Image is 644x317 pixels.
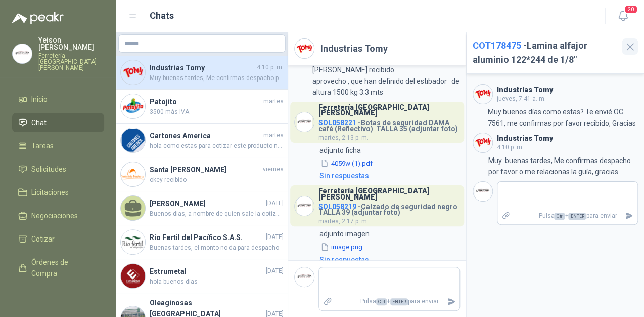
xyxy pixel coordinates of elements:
h3: Ferretería [GEOGRAPHIC_DATA][PERSON_NAME] [318,105,460,116]
span: Chat [31,117,47,128]
h4: - Calzado de seguridad negro TALLA 39 (adjuntar foto) [318,200,460,215]
span: jueves, 7:41 a. m. [497,95,546,102]
h4: Industrias Tomy [150,62,255,73]
label: Adjuntar archivos [319,293,336,310]
img: Company Logo [295,39,314,58]
span: Licitaciones [31,187,69,198]
span: [DATE] [266,199,284,208]
a: Órdenes de Compra [12,253,104,283]
span: [DATE] [266,232,284,242]
h4: - Botas de seguridad DAMA café (Reflectivo) TALLA 35 (adjuntar foto) [318,116,460,131]
img: Company Logo [473,133,492,152]
a: Company LogoCartones Americamarteshola como estas para cotizar este producto necesito saber si es... [116,124,288,157]
h3: Ferretería [GEOGRAPHIC_DATA][PERSON_NAME] [318,188,460,200]
a: Company LogoRio Fertil del Pacífico S.A.S.[DATE]Buenas tardes, el monto no da para despacho [116,225,288,259]
a: Sin respuestas [317,254,460,265]
span: Muy buenas tardes, Me confirmas despacho por favor o me relacionas la guía, gracias. [150,73,284,83]
a: Company LogoPatojitomartes3500 más IVA [116,90,288,124]
span: okey recibido [150,175,284,185]
p: Yeison [PERSON_NAME] [38,36,104,51]
img: Company Logo [121,230,145,254]
h4: [PERSON_NAME] [150,198,264,209]
a: Company LogoIndustrias Tomy4:10 p. m.Muy buenas tardes, Me confirmas despacho por favor o me rela... [116,56,288,90]
span: Negociaciones [31,210,78,221]
span: 4:10 p. m. [497,144,524,151]
span: Cotizar [31,233,55,245]
span: Órdenes de Compra [31,257,95,279]
a: Solicitudes [12,160,104,179]
span: COT178475 [473,40,521,51]
div: Sin respuestas [319,254,369,265]
h4: Santa [PERSON_NAME] [150,164,261,175]
a: Tareas [12,136,104,155]
img: Company Logo [13,44,32,63]
span: ENTER [568,213,586,220]
span: ENTER [390,298,408,305]
button: 4059w (1).pdf [319,158,374,169]
span: Remisiones [31,291,69,302]
a: Cotizar [12,229,104,249]
button: image.png [319,242,363,252]
span: martes [263,131,284,140]
a: Negociaciones [12,206,104,225]
p: Muy buenos días como estas? Te envié OC 7561, me confirmas por favor recibido, Gracias [488,106,638,129]
span: 20 [624,5,638,14]
a: Sin respuestas [317,170,460,181]
span: Inicio [31,94,48,105]
img: Company Logo [295,267,314,287]
img: Logo peakr [12,12,64,24]
span: viernes [263,165,284,174]
a: Remisiones [12,287,104,306]
img: Company Logo [121,162,145,186]
span: Ctrl [376,298,387,305]
h3: Industrias Tomy [497,136,553,141]
label: Adjuntar archivos [497,207,515,225]
a: [PERSON_NAME][DATE]Buenos dias, a nombre de quien sale la cotizacion ? [116,191,288,225]
div: Sin respuestas [319,170,369,181]
span: Ctrl [554,213,565,220]
img: Company Logo [473,182,492,201]
p: Muy buenas tardes, Me confirmas despacho por favor o me relacionas la guía, gracias. [488,155,638,177]
h4: Patojito [150,96,261,107]
span: 3500 más IVA [150,107,284,117]
h1: Chats [150,9,174,23]
p: Ferretería [GEOGRAPHIC_DATA][PERSON_NAME] [38,53,104,71]
span: Solicitudes [31,164,66,175]
img: Company Logo [121,128,145,152]
img: Company Logo [121,264,145,288]
span: 4:10 p. m. [257,63,284,72]
span: SOL058221 [318,118,356,127]
a: Chat [12,113,104,132]
img: Company Logo [121,60,145,85]
span: martes, 2:13 p. m. [318,134,369,141]
button: 20 [614,7,632,25]
span: martes [263,97,284,106]
span: [DATE] [266,266,284,276]
span: hola como estas para cotizar este producto necesito saber si es rodillo y cuna o si es solo y si ... [150,141,284,151]
h2: - Lamina alfajor aluminio 122*244 de 1/8" [473,38,616,67]
img: Company Logo [473,85,492,104]
p: Buenos dias, [PERSON_NAME] recibido aprovecho , que han definido del estibador de altura 1500 kg ... [312,53,459,98]
p: Pulsa + para enviar [336,293,443,310]
span: SOL058219 [318,203,356,211]
a: Company LogoSanta [PERSON_NAME]viernesokey recibido [116,157,288,191]
h4: Cartones America [150,130,261,141]
p: adjunto imagen [319,228,370,240]
span: hola buenos dias [150,277,284,287]
button: Enviar [443,293,459,310]
img: Company Logo [121,94,145,118]
p: adjunto ficha [319,145,374,156]
img: Company Logo [295,196,314,216]
h3: Industrias Tomy [497,87,553,93]
a: Licitaciones [12,183,104,202]
h4: Rio Fertil del Pacífico S.A.S. [150,232,264,243]
a: Company LogoEstrumetal[DATE]hola buenos dias [116,259,288,293]
span: martes, 2:17 p. m. [318,218,369,225]
span: Buenos dias, a nombre de quien sale la cotizacion ? [150,209,284,219]
h4: Estrumetal [150,266,264,277]
span: Tareas [31,140,54,151]
span: Buenas tardes, el monto no da para despacho [150,243,284,253]
a: Inicio [12,90,104,109]
h2: Industrias Tomy [320,42,388,56]
button: Enviar [621,207,637,225]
